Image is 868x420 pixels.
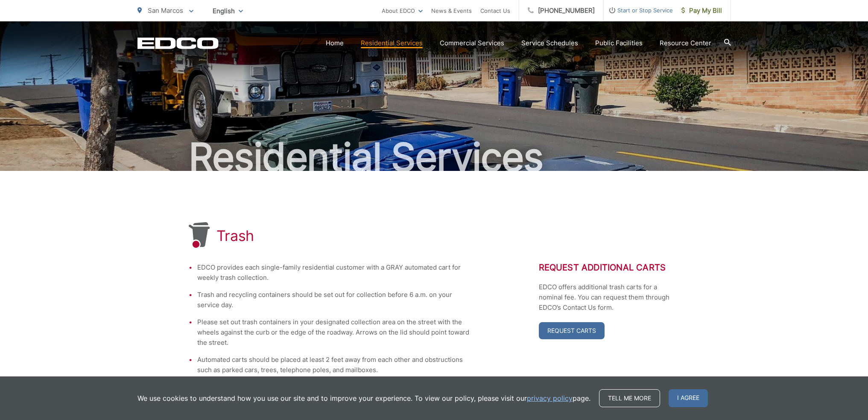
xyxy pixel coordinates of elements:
[669,389,708,407] span: I agree
[595,38,643,48] a: Public Facilities
[431,6,472,16] a: News & Events
[521,38,578,48] a: Service Schedules
[539,322,605,339] a: Request Carts
[539,282,680,313] p: EDCO offers additional trash carts for a nominal fee. You can request them through EDCO’s Contact...
[539,262,680,273] h2: Request Additional Carts
[206,3,249,18] span: English
[148,6,183,15] span: San Marcos
[197,317,471,348] li: Please set out trash containers in your designated collection area on the street with the wheels ...
[137,37,219,49] a: EDCD logo. Return to the homepage.
[599,389,660,407] a: Tell me more
[440,38,504,48] a: Commercial Services
[382,6,423,16] a: About EDCO
[197,355,471,375] li: Automated carts should be placed at least 2 feet away from each other and obstructions such as pa...
[326,38,344,48] a: Home
[197,290,471,310] li: Trash and recycling containers should be set out for collection before 6 a.m. on your service day.
[197,262,471,283] li: EDCO provides each single-family residential customer with a GRAY automated cart for weekly trash...
[660,38,711,48] a: Resource Center
[681,6,722,16] span: Pay My Bill
[361,38,423,48] a: Residential Services
[137,136,731,179] h2: Residential Services
[137,393,590,403] p: We use cookies to understand how you use our site and to improve your experience. To view our pol...
[480,6,510,16] a: Contact Us
[527,393,573,403] a: privacy policy
[216,227,254,244] h1: Trash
